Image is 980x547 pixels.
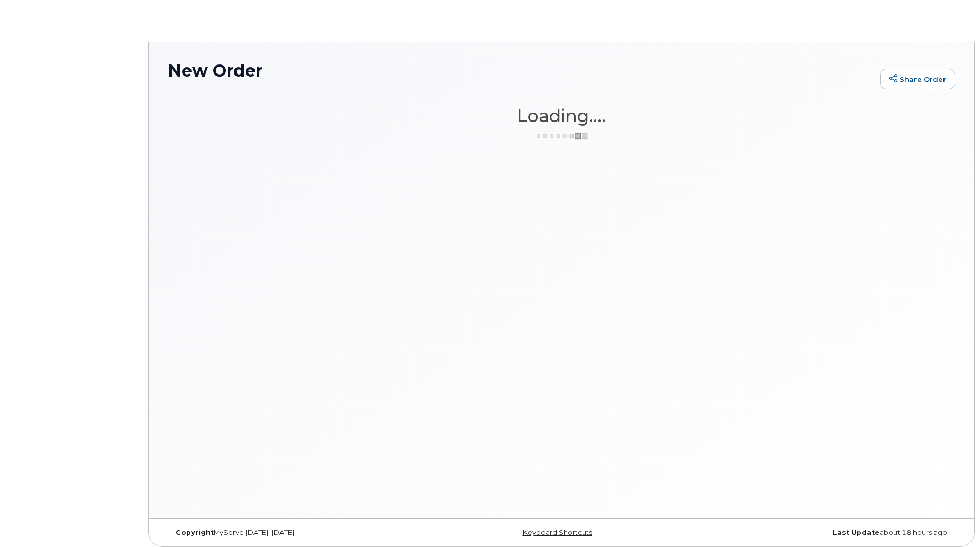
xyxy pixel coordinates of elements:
[168,106,955,125] h1: Loading....
[523,529,592,536] a: Keyboard Shortcuts
[535,132,588,140] img: ajax-loader-3a6953c30dc77f0bf724df975f13086db4f4c1262e45940f03d1251963f1bf2e.gif
[168,61,875,80] h1: New Order
[693,529,955,537] div: about 18 hours ago
[833,529,879,536] strong: Last Update
[176,529,214,536] strong: Copyright
[168,529,430,537] div: MyServe [DATE]–[DATE]
[880,69,955,90] a: Share Order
